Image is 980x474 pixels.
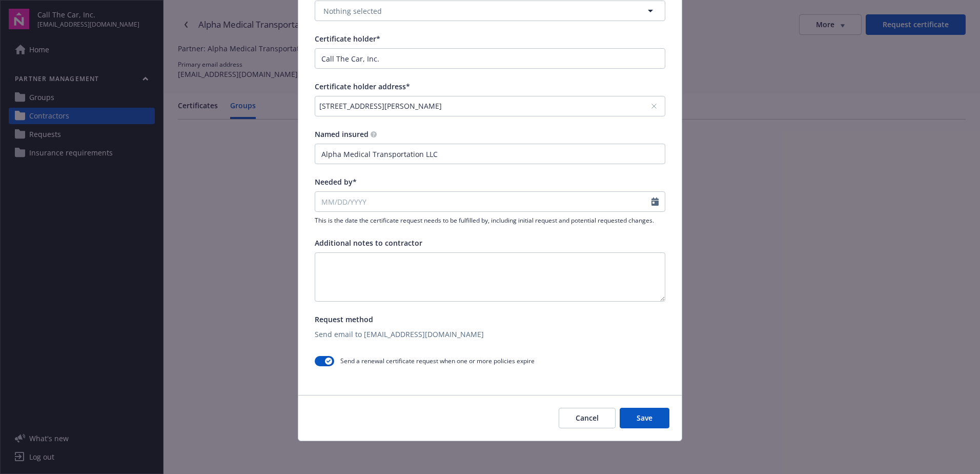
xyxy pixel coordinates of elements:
span: Named insured [315,129,369,139]
div: Request method [315,314,665,325]
svg: Calendar [651,197,659,206]
div: Send email to [EMAIL_ADDRESS][DOMAIN_NAME] [315,329,665,340]
span: Certificate holder address* [315,82,410,91]
span: Additional notes to contractor [315,238,422,248]
span: Certificate holder* [315,34,380,44]
button: Save [620,408,669,428]
span: Needed by* [315,177,357,187]
div: [STREET_ADDRESS][PERSON_NAME] [319,101,650,111]
span: This is the date the certificate request needs to be fulfilled by, including initial request and ... [315,216,665,225]
button: Nothing selected [315,1,665,21]
button: [STREET_ADDRESS][PERSON_NAME] [315,96,665,116]
button: Cancel [559,408,616,428]
span: Nothing selected [323,6,382,16]
input: MM/DD/YYYY [315,192,651,211]
span: Send a renewal certificate request when one or more policies expire [340,357,535,365]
